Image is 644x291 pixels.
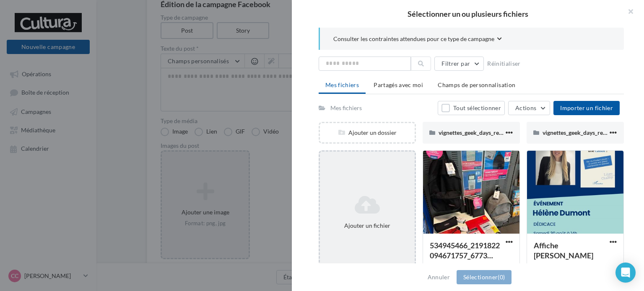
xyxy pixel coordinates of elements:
button: Réinitialiser [484,59,524,69]
span: Actions [515,104,536,111]
button: Actions [508,101,550,115]
div: Open Intercom Messenger [615,263,636,283]
span: Partagés avec moi [374,81,423,88]
span: 534945466_2191822094671757_6773003043100545870_n [430,241,500,260]
div: Ajouter un fichier [323,221,411,230]
span: Affiche Hélène Dumont [534,241,593,260]
div: Format d'image: jpg [534,263,617,270]
button: Annuler [424,272,453,282]
button: Tout sélectionner [438,101,505,115]
span: Champs de personnalisation [438,81,515,88]
div: Ajouter un dossier [320,129,415,137]
span: Importer un fichier [560,104,613,111]
span: vignettes_geek_days_rennes_02_2025__venir (1) [439,129,563,136]
button: Sélectionner(0) [457,270,512,284]
button: Consulter les contraintes attendues pour ce type de campagne [333,34,502,45]
button: Filtrer par [434,57,484,71]
div: Mes fichiers [330,104,362,112]
h2: Sélectionner un ou plusieurs fichiers [305,10,631,18]
span: Consulter les contraintes attendues pour ce type de campagne [333,35,494,43]
span: Mes fichiers [325,81,359,88]
div: Format d'image: jpg [430,263,513,270]
span: (0) [498,273,505,281]
button: Importer un fichier [553,101,620,115]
